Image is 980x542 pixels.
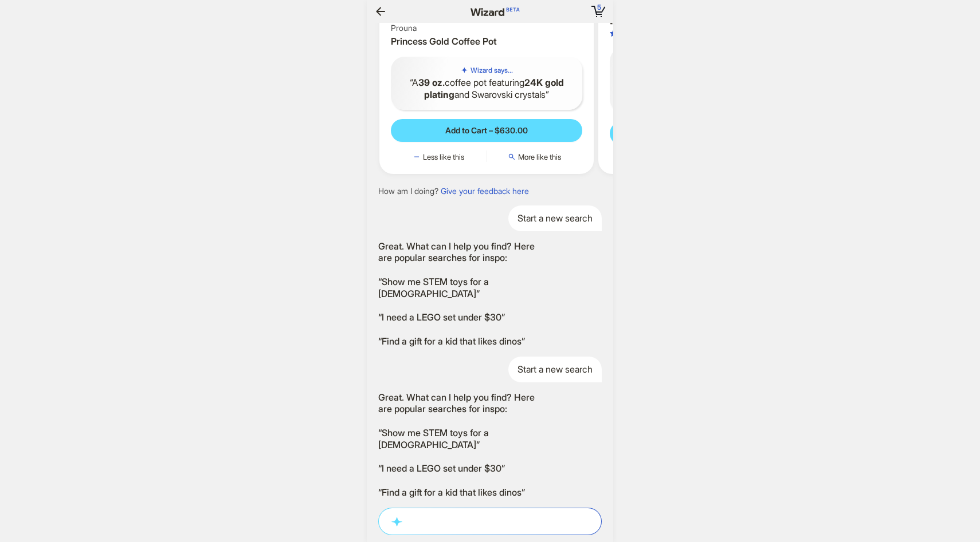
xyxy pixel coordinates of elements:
[610,29,666,38] div: 3.6 out of 5 stars
[391,35,582,48] h3: Princess Gold Coffee Pot
[518,152,561,161] span: More like this
[508,205,602,231] div: Start a new search
[424,77,564,100] b: 24K gold plating
[445,125,528,136] span: Add to Cart – $630.00
[400,77,573,101] q: A coffee pot featuring and Swarovski crystals
[597,3,601,11] span: 5
[378,391,550,499] div: Great. What can I help you find? Here are popular searches for inspo: “Show me STEM toys for a [D...
[391,151,487,163] button: Less like this
[508,357,602,382] div: Start a new search
[378,186,529,196] div: How am I doing?
[441,186,529,196] a: Give your feedback here
[471,66,513,75] h5: Wizard says...
[391,119,582,142] button: Add to Cart – $630.00
[391,23,417,33] span: Prouna
[487,151,583,163] button: More like this
[378,240,550,347] div: Great. What can I help you find? Here are popular searches for inspo: “Show me STEM toys for a [D...
[423,152,464,161] span: Less like this
[418,77,445,88] b: 39 oz.
[610,30,617,37] span: star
